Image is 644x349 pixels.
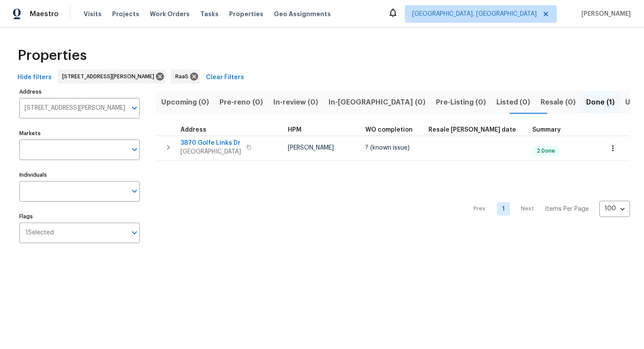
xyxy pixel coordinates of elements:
span: Pre-reno (0) [219,96,263,108]
span: In-review (0) [273,96,318,108]
span: Resale [PERSON_NAME] date [428,127,516,133]
span: Geo Assignments [274,10,331,18]
span: 3870 Golfe Links Dr [180,139,241,147]
button: Open [128,227,141,239]
label: Flags [19,214,140,219]
span: WO completion [365,127,413,133]
span: [GEOGRAPHIC_DATA], [GEOGRAPHIC_DATA] [412,10,537,18]
button: Hide filters [14,70,55,86]
span: Maestro [30,10,59,18]
div: 100 [599,197,630,220]
span: [PERSON_NAME] [288,145,334,151]
label: Individuals [19,172,140,178]
span: Address [180,127,206,133]
label: Address [19,89,140,94]
label: Markets [19,131,140,136]
span: 2 Done [533,147,559,155]
span: Pre-Listing (0) [436,96,486,108]
div: [STREET_ADDRESS][PERSON_NAME] [58,70,166,84]
a: Goto page 1 [497,202,510,216]
span: Upcoming (0) [161,96,209,108]
span: Visits [84,10,102,18]
p: Items Per Page [545,205,589,213]
span: [STREET_ADDRESS][PERSON_NAME] [62,72,158,81]
span: [PERSON_NAME] [578,10,631,18]
button: Open [128,102,141,114]
span: Projects [112,10,139,18]
span: Tasks [200,11,219,17]
span: HPM [288,127,301,133]
span: Listed (0) [496,96,530,108]
span: Work Orders [150,10,190,18]
span: Summary [532,127,561,133]
span: In-[GEOGRAPHIC_DATA] (0) [329,96,425,108]
span: Clear Filters [206,72,244,83]
button: Open [128,185,141,197]
button: Clear Filters [202,70,248,86]
span: Resale (0) [541,96,576,108]
span: 1 Selected [25,229,54,237]
span: Done (1) [586,96,615,108]
span: Properties [229,10,263,18]
nav: Pagination Navigation [465,166,630,252]
span: Properties [18,51,87,60]
span: ? (known issue) [365,145,410,151]
span: Hide filters [18,72,52,83]
button: Open [128,143,141,156]
div: RaaS [171,70,200,84]
span: RaaS [175,72,192,81]
span: [GEOGRAPHIC_DATA] [180,147,241,156]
